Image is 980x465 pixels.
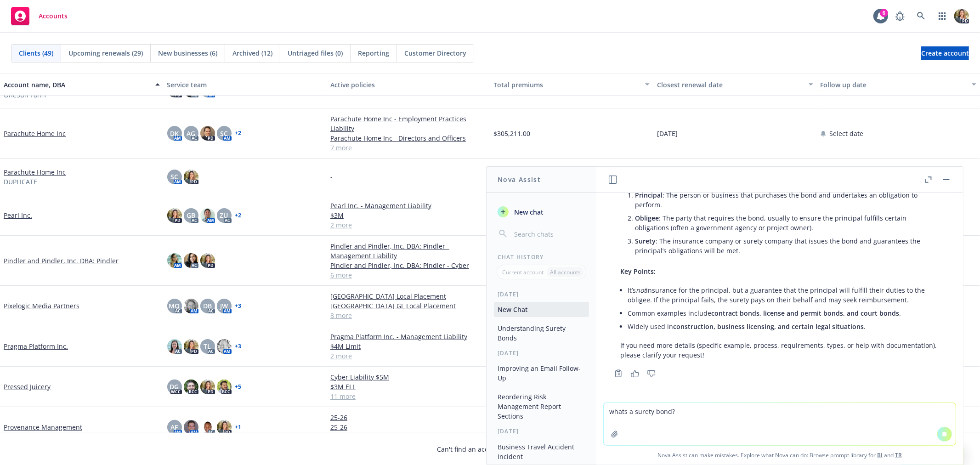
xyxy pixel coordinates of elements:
[203,301,212,311] span: DB
[912,7,930,25] a: Search
[494,302,589,317] button: New Chat
[184,299,198,313] img: photo
[494,129,531,138] span: $305,211.00
[4,382,51,391] a: Pressed Juicery
[184,253,198,268] img: photo
[200,126,215,141] img: photo
[628,284,939,306] li: It’s insurance for the principal, but a guarantee that the principal will fulfill their duties to...
[232,48,272,58] span: Archived (12)
[220,210,228,220] span: ZU
[167,253,182,268] img: photo
[494,389,589,424] button: Reordering Risk Management Report Sections
[235,344,242,349] a: + 3
[4,341,68,351] a: Pragma Platform Inc.
[330,80,487,90] div: Active policies
[487,253,596,261] div: Chat History
[330,341,487,351] a: $4M Limit
[288,48,343,58] span: Untriaged files (0)
[330,391,487,401] a: 11 more
[169,301,180,311] span: MQ
[235,425,242,430] a: + 1
[170,129,179,138] span: DK
[600,446,959,465] span: Nova Assist can make mistakes. Explore what Nova can do: Browse prompt library for and
[635,234,939,257] li: : The insurance company or surety company that issues the bond and guarantees the principal’s obl...
[614,369,623,378] svg: Copy to clipboard
[330,114,487,133] a: Parachute Home Inc - Employment Practices Liability
[657,80,803,90] div: Closest renewal date
[330,301,487,311] a: [GEOGRAPHIC_DATA] GL Local Placement
[498,175,541,184] h1: Nova Assist
[487,427,596,435] div: [DATE]
[330,201,487,210] a: Pearl Inc. - Management Liability
[921,46,969,60] a: Create account
[4,167,66,177] a: Parachute Home Inc
[404,48,466,58] span: Customer Directory
[437,444,543,454] span: Can't find an account?
[204,341,211,351] span: TL
[877,451,883,459] a: BI
[330,372,487,382] a: Cyber Liability $5M
[200,253,215,268] img: photo
[330,422,487,432] a: 25-26
[187,129,195,138] span: AG
[330,143,487,153] a: 7 more
[235,130,242,136] a: + 2
[821,80,967,90] div: Follow up date
[628,177,939,259] li: A is a legally binding contract among three parties:
[220,129,228,138] span: SC
[187,210,195,220] span: GB
[200,208,215,223] img: photo
[4,422,82,432] a: Provenance Management
[635,237,656,245] span: Surety
[933,7,952,25] a: Switch app
[39,12,68,20] span: Accounts
[330,270,487,280] a: 6 more
[494,439,589,464] button: Business Travel Accident Incident
[4,80,150,90] div: Account name, DBA
[330,133,487,143] a: Parachute Home Inc - Directors and Officers
[158,48,217,58] span: New businesses (6)
[184,339,198,354] img: photo
[7,3,71,29] a: Accounts
[4,129,66,138] a: Parachute Home Inc
[171,422,178,432] span: AF
[494,321,589,346] button: Understanding Surety Bonds
[68,48,143,58] span: Upcoming renewals (29)
[487,290,596,298] div: [DATE]
[830,129,864,138] span: Select date
[167,208,182,223] img: photo
[921,45,969,62] span: Create account
[512,207,544,217] span: New chat
[167,80,323,90] div: Service team
[494,204,589,220] button: New chat
[330,261,487,270] a: Pindler and Pindler, Inc. DBA: Pindler - Cyber
[494,80,640,90] div: Total premiums
[653,74,817,96] button: Closest renewal date
[235,303,242,309] a: + 3
[330,210,487,220] a: $3M
[657,129,678,138] span: [DATE]
[502,268,544,276] p: Current account
[164,74,327,96] button: Service team
[170,382,179,391] span: DG
[4,210,32,220] a: Pearl Inc.
[217,339,232,354] img: photo
[4,177,37,187] span: DUPLICATE
[644,367,659,380] button: Thumbs down
[891,7,909,25] a: Report a Bug
[487,349,596,357] div: [DATE]
[330,241,487,261] a: Pindler and Pindler, Inc. DBA: Pindler - Management Liability
[170,172,178,181] span: SC
[235,384,242,390] a: + 5
[330,413,487,422] a: 25-26
[235,213,242,218] a: + 2
[220,301,228,311] span: JW
[184,420,198,435] img: photo
[330,220,487,230] a: 2 more
[330,432,487,442] a: 3 more
[330,291,487,301] a: [GEOGRAPHIC_DATA] Local Placement
[4,301,79,311] a: Pixelogic Media Partners
[628,320,939,333] li: Widely used in .
[200,420,215,435] img: photo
